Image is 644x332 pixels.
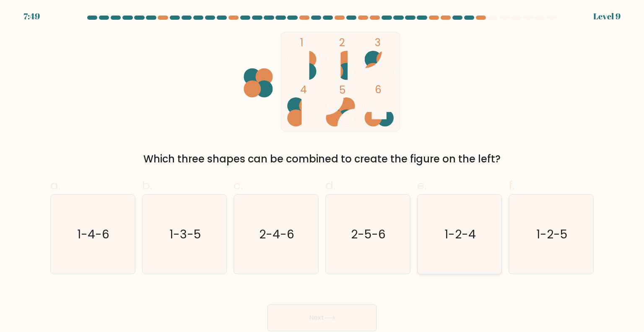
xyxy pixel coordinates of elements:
[301,83,307,97] tspan: 4
[169,225,201,242] text: 1-3-5
[375,36,381,50] tspan: 3
[55,152,589,167] div: Which three shapes can be combined to create the figure on the left?
[325,177,335,193] span: d.
[351,225,386,242] text: 2-5-6
[339,83,345,97] tspan: 5
[339,36,345,50] tspan: 2
[142,177,152,193] span: b.
[509,177,514,193] span: f.
[260,225,295,242] text: 2-4-6
[234,177,243,193] span: c.
[50,177,60,193] span: a.
[23,10,40,23] div: 7:49
[536,225,567,242] text: 1-2-5
[444,225,476,242] text: 1-2-4
[78,225,110,242] text: 1-4-6
[267,304,377,331] button: Next
[417,177,426,193] span: e.
[593,10,621,23] div: Level 9
[375,83,382,97] tspan: 6
[301,36,304,50] tspan: 1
